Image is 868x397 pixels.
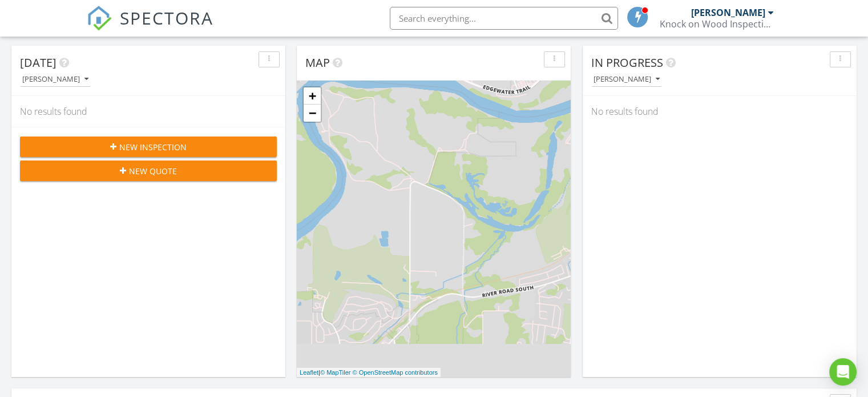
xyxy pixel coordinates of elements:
button: New Inspection [20,137,277,157]
span: New Inspection [119,141,187,153]
a: © MapTiler [320,369,351,376]
input: Search everything... [390,7,618,30]
span: SPECTORA [120,6,213,30]
div: | [297,368,441,378]
div: No results found [11,96,285,127]
img: The Best Home Inspection Software - Spectora [87,6,112,31]
a: © OpenStreetMap contributors [353,369,438,376]
a: SPECTORA [87,15,213,39]
span: New Quote [129,165,177,177]
div: Knock on Wood Inspections [660,18,774,30]
button: [PERSON_NAME] [591,72,662,87]
span: [DATE] [20,55,56,70]
div: Open Intercom Messenger [829,358,857,386]
div: [PERSON_NAME] [22,75,88,83]
button: [PERSON_NAME] [20,72,91,87]
div: [PERSON_NAME] [691,7,765,18]
a: Zoom in [304,87,321,105]
a: Zoom out [304,105,321,122]
span: Map [305,55,330,70]
span: In Progress [591,55,663,70]
button: New Quote [20,161,277,181]
div: No results found [583,96,857,127]
div: [PERSON_NAME] [594,75,660,83]
a: Leaflet [300,369,318,376]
